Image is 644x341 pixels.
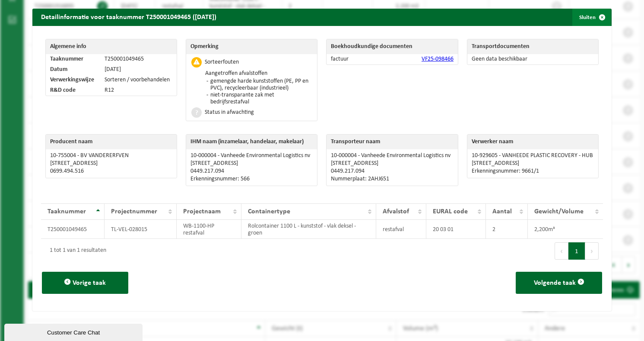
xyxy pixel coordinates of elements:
td: Verwerkingswijze [46,75,100,85]
th: Transporteur naam [327,135,457,149]
th: Producent naam [46,135,177,149]
p: [STREET_ADDRESS] [331,160,453,167]
td: R&D code [46,85,100,96]
td: 20 03 01 [426,220,486,239]
div: Status in afwachting [205,109,254,116]
button: 1 [568,242,585,260]
div: Sorteerfouten [205,59,239,65]
span: Projectnaam [183,208,221,215]
th: Transportdocumenten [467,39,584,54]
p: 10-000004 - Vanheede Environmental Logistics nv [190,152,313,159]
h2: Detailinformatie voor taaknummer T250001049465 ([DATE]) [32,9,225,25]
li: gemengde harde kunststoffen (PE, PP en PVC), recycleerbaar (industrieel) [208,78,312,92]
td: WB-1100-HP restafval [177,220,241,239]
span: Containertype [248,208,290,215]
p: [STREET_ADDRESS] [472,160,594,167]
th: Opmerking [186,39,317,54]
td: Datum [46,64,100,75]
a: VF25-098466 [422,56,454,62]
th: Verwerker naam [467,135,598,149]
p: 0699.494.516 [50,168,172,175]
td: 2 [486,220,528,239]
td: Geen data beschikbaar [467,54,598,64]
span: Volgende taak [534,280,576,286]
td: Rolcontainer 1100 L - kunststof - vlak deksel - groen [241,220,376,239]
button: Volgende taak [516,272,602,294]
span: Vorige taak [73,280,106,286]
td: 2,200m³ [528,220,603,239]
p: 0449.217.094 [190,168,313,175]
td: Taaknummer [46,54,100,64]
td: TL-VEL-028015 [105,220,177,239]
td: [DATE] [100,64,177,75]
span: Projectnummer [111,208,157,215]
td: restafval [376,220,426,239]
iframe: chat widget [4,322,144,341]
p: 10-000004 - Vanheede Environmental Logistics nv [331,152,453,159]
th: Boekhoudkundige documenten [327,39,457,54]
p: 10-755004 - BV VANDERERFVEN [50,152,172,159]
td: R12 [100,85,177,96]
p: 0449.217.094 [331,168,453,175]
li: niet-transparante zak met bedrijfsrestafval [208,92,312,106]
p: [STREET_ADDRESS] [190,160,313,167]
span: Gewicht/Volume [534,208,584,215]
button: Sluiten [572,9,611,26]
span: Taaknummer [48,208,86,215]
span: Afvalstof [383,208,409,215]
div: 1 tot 1 van 1 resultaten [45,243,106,259]
button: Vorige taak [42,272,128,294]
td: Sorteren / voorbehandelen [100,75,177,85]
p: Erkenningsnummer: 566 [190,176,313,183]
td: factuur [327,54,378,64]
th: Algemene info [46,39,177,54]
p: 10-929605 - VANHEEDE PLASTIC RECOVERY - HUB [472,152,594,159]
p: Aangetroffen afvalstoffen [205,70,312,77]
th: IHM naam (inzamelaar, handelaar, makelaar) [186,135,317,149]
span: EURAL code [433,208,468,215]
p: Erkenningsnummer: 9661/1 [472,168,594,175]
span: Aantal [492,208,512,215]
p: [STREET_ADDRESS] [50,160,172,167]
td: T250001049465 [41,220,105,239]
button: Next [585,242,599,260]
p: Nummerplaat: 2AHJ651 [331,176,453,183]
button: Previous [555,242,568,260]
td: T250001049465 [100,54,177,64]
